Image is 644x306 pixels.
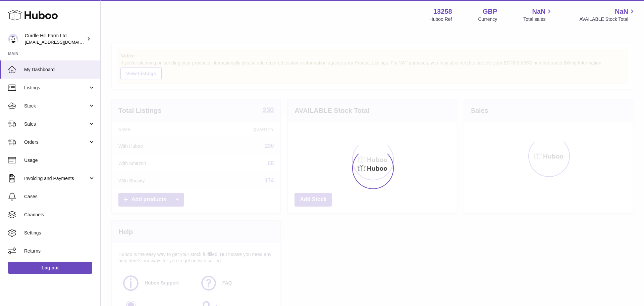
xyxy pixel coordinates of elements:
[430,16,452,23] div: Huboo Ref
[24,248,95,254] span: Returns
[483,7,497,16] strong: GBP
[25,39,99,45] span: [EMAIL_ADDRESS][DOMAIN_NAME]
[24,139,88,145] span: Orders
[532,7,545,16] span: NaN
[24,85,88,91] span: Listings
[615,7,628,16] span: NaN
[24,67,95,73] span: My Dashboard
[25,33,85,45] div: Curdle Hill Farm Ltd
[523,7,553,23] a: NaN Total sales
[24,193,95,200] span: Cases
[24,212,95,218] span: Channels
[478,16,497,23] div: Currency
[579,16,636,23] span: AVAILABLE Stock Total
[523,16,553,23] span: Total sales
[24,121,88,127] span: Sales
[24,230,95,236] span: Settings
[579,7,636,23] a: NaN AVAILABLE Stock Total
[24,157,95,164] span: Usage
[8,262,92,274] a: Log out
[24,103,88,109] span: Stock
[24,175,88,182] span: Invoicing and Payments
[433,7,452,16] strong: 13258
[8,34,18,44] img: internalAdmin-13258@internal.huboo.com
